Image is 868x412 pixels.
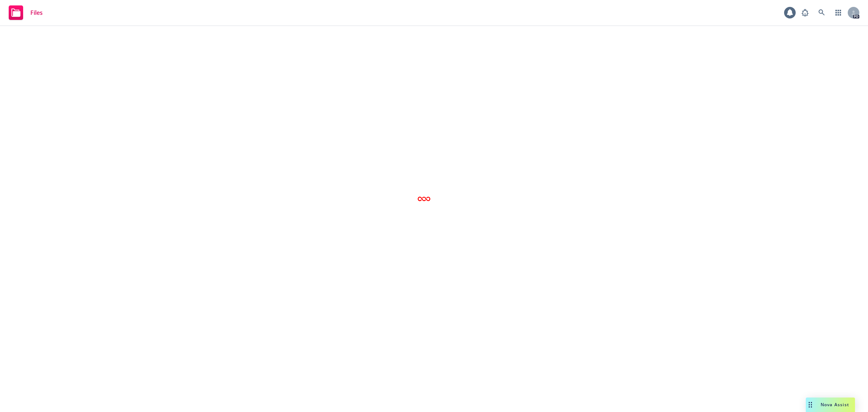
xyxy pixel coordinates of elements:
a: Files [6,3,46,23]
div: Drag to move [806,398,815,412]
a: Search [814,5,829,20]
a: Switch app [831,5,846,20]
button: Nova Assist [806,398,855,412]
span: Files [30,10,43,16]
a: Report a Bug [798,5,812,20]
span: Nova Assist [821,402,849,408]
